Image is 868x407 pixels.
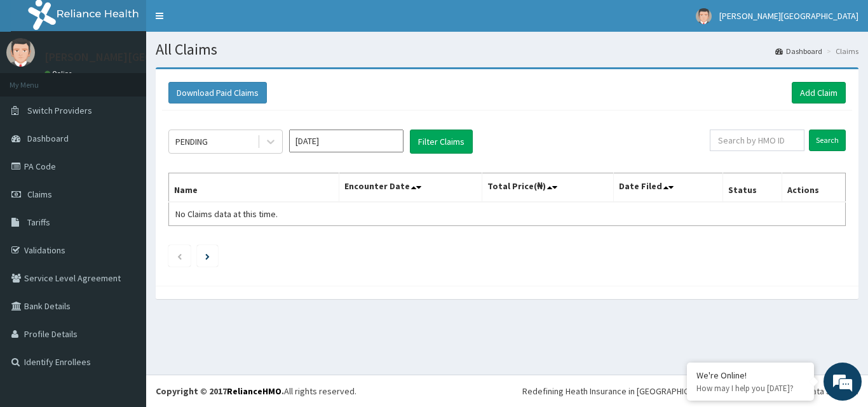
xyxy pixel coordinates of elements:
img: d_794563401_company_1708531726252_794563401 [24,63,51,95]
a: Add Claim [792,82,846,103]
strong: Copyright © 2017 . [156,385,284,397]
span: Switch Providers [27,105,92,116]
a: Dashboard [775,46,822,57]
p: How may I help you today? [696,383,804,394]
div: Chat with us now [66,71,214,88]
span: We're online! [74,123,175,251]
span: No Claims data at this time. [175,208,278,220]
li: Claims [824,46,858,57]
div: We're Online! [696,370,804,381]
div: Minimize live chat window [208,6,239,37]
th: Status [723,173,782,203]
span: Tariffs [27,217,50,228]
p: [PERSON_NAME][GEOGRAPHIC_DATA] [44,51,233,63]
textarea: Type your message and hit 'Enter' [6,272,242,316]
div: Redefining Heath Insurance in [GEOGRAPHIC_DATA] using Telemedicine and Data Science! [522,385,858,397]
a: RelianceHMO [227,385,281,397]
a: Next page [205,250,210,262]
th: Name [169,173,339,203]
th: Encounter Date [339,173,482,203]
span: Claims [27,189,52,200]
span: [PERSON_NAME][GEOGRAPHIC_DATA] [719,10,858,22]
th: Actions [782,173,845,203]
input: Search [809,130,846,151]
img: User Image [6,38,35,67]
input: Search by HMO ID [710,130,804,151]
a: Online [44,69,75,78]
h1: All Claims [156,41,858,58]
img: User Image [696,8,712,24]
span: Dashboard [27,133,69,144]
footer: All rights reserved. [146,375,868,407]
th: Total Price(₦) [482,173,614,203]
th: Date Filed [614,173,723,203]
button: Filter Claims [410,130,473,154]
a: Previous page [177,250,182,262]
input: Select Month and Year [289,130,403,152]
div: PENDING [175,135,208,148]
button: Download Paid Claims [168,82,267,103]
